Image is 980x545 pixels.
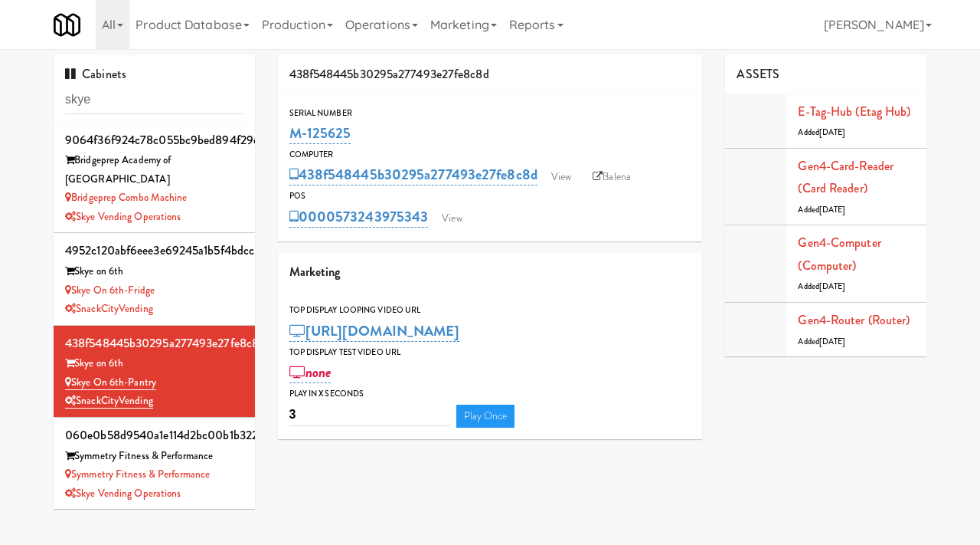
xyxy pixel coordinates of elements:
[798,126,845,138] span: Added
[819,126,846,138] span: [DATE]
[54,123,255,234] li: 9064f36f924c78c055bc9bed894f29caBridgeprep Academy of [GEOGRAPHIC_DATA] Bridgeprep Combo MachineS...
[798,336,845,347] span: Added
[289,263,341,281] span: Marketing
[737,65,779,83] span: ASSETS
[65,65,126,83] span: Cabinets
[278,55,703,94] div: 438f548445b30295a277493e27fe8c8d
[289,164,537,185] a: 438f548445b30295a277493e27fe8c8d
[65,354,243,373] div: Skye on 6th
[585,166,639,189] a: Balena
[798,204,845,215] span: Added
[65,424,243,447] div: 060e0b58d9540a1e114d2bc00b1b322b
[289,123,351,144] a: M-125625
[289,206,429,228] a: 0000573243975343
[289,303,691,318] div: Top Display Looping Video Url
[289,362,332,383] a: none
[434,207,469,230] a: View
[65,190,188,205] a: Bridgeprep Combo Machine
[289,147,691,163] div: Computer
[54,418,255,509] li: 060e0b58d9540a1e114d2bc00b1b322bSymmetry Fitness & Performance Symmetry Fitness & PerformanceSkye...
[289,106,691,121] div: Serial Number
[65,393,153,409] a: SnackCityVending
[798,157,893,198] a: Gen4-card-reader (Card Reader)
[289,320,460,342] a: [URL][DOMAIN_NAME]
[54,11,80,38] img: Micromart
[798,311,910,329] a: Gen4-router (Router)
[456,405,515,428] a: Play Once
[65,262,243,281] div: Skye on 6th
[544,166,579,189] a: View
[65,332,243,355] div: 438f548445b30295a277493e27fe8c8d
[798,103,910,120] a: E-tag-hub (Etag Hub)
[289,189,691,204] div: POS
[65,486,181,501] a: Skye Vending Operations
[65,283,155,297] a: Skye on 6th-Fridge
[65,467,210,481] a: Symmetry Fitness & Performance
[65,86,243,114] input: Search cabinets
[819,281,846,292] span: [DATE]
[65,151,243,189] div: Bridgeprep Academy of [GEOGRAPHIC_DATA]
[819,336,846,347] span: [DATE]
[65,301,153,316] a: SnackCityVending
[65,209,181,224] a: Skye Vending Operations
[798,234,880,274] a: Gen4-computer (Computer)
[798,281,845,292] span: Added
[289,345,691,360] div: Top Display Test Video Url
[289,386,691,402] div: Play in X seconds
[65,239,243,262] div: 4952c120abf6eee3e69245a1b5f4bdcc
[65,129,243,152] div: 9064f36f924c78c055bc9bed894f29ca
[65,375,156,390] a: Skye on 6th-Pantry
[819,204,846,215] span: [DATE]
[65,447,243,466] div: Symmetry Fitness & Performance
[54,233,255,325] li: 4952c120abf6eee3e69245a1b5f4bdccSkye on 6th Skye on 6th-FridgeSnackCityVending
[54,326,255,418] li: 438f548445b30295a277493e27fe8c8dSkye on 6th Skye on 6th-PantrySnackCityVending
